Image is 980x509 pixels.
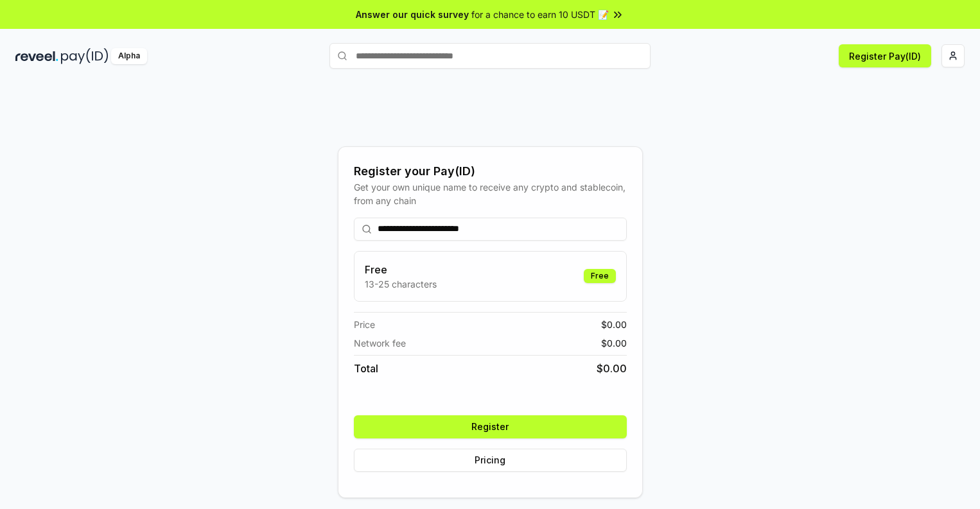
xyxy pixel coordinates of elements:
[601,336,627,350] span: $ 0.00
[365,277,437,291] p: 13-25 characters
[584,269,616,283] div: Free
[354,180,627,207] div: Get your own unique name to receive any crypto and stablecoin, from any chain
[354,336,406,350] span: Network fee
[354,318,375,331] span: Price
[354,449,627,472] button: Pricing
[597,361,627,376] span: $ 0.00
[356,8,469,21] span: Answer our quick survey
[354,361,378,376] span: Total
[15,48,58,64] img: reveel_dark
[61,48,109,64] img: pay_id
[111,48,147,64] div: Alpha
[365,262,437,277] h3: Free
[354,415,627,438] button: Register
[601,318,627,331] span: $ 0.00
[839,44,931,67] button: Register Pay(ID)
[354,162,627,180] div: Register your Pay(ID)
[471,8,609,21] span: for a chance to earn 10 USDT 📝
